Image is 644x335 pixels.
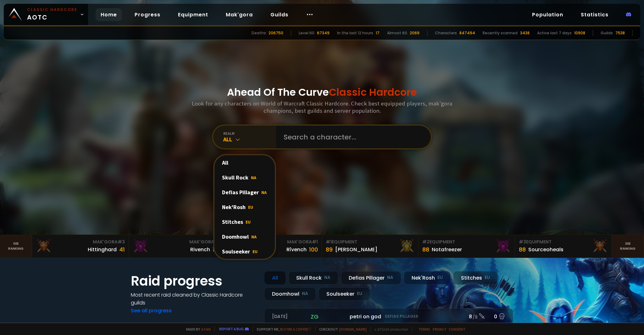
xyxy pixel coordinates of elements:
div: Deaths [252,30,266,36]
div: In the last 12 hours [337,30,373,36]
span: # 3 [118,239,125,245]
small: NA [302,291,308,297]
a: #3Equipment88Sourceoheals [515,235,612,258]
div: Defias Pillager [341,271,401,285]
div: Mak'Gora [36,239,125,245]
div: Almost 60 [387,30,407,36]
small: NA [387,275,393,281]
a: Terms [419,327,430,332]
small: Classic Hardcore [27,7,77,13]
div: 88 [422,245,429,254]
h1: Raid progress [131,271,257,291]
a: a fan [201,327,211,332]
input: Search a character... [280,126,423,148]
a: Seeranking [612,235,644,258]
div: Nek'Rosh [404,271,451,285]
div: Sourceoheals [528,246,563,253]
div: 100 [213,245,221,254]
div: Hittinghard [88,246,117,253]
div: 3438 [520,30,530,36]
div: 206750 [269,30,283,36]
span: EU [246,219,251,225]
div: Defias Pillager [214,185,275,200]
a: #2Equipment88Notafreezer [419,235,515,258]
small: EU [437,275,443,281]
div: Skull Rock [288,271,338,285]
div: Stitches [214,214,275,229]
div: Soulseeker [214,244,275,259]
div: All [223,136,276,143]
span: v. d752d5 - production [370,327,408,332]
span: NA [251,175,256,180]
div: All [264,271,286,285]
div: 2069 [410,30,419,36]
span: Made by [182,327,211,332]
span: NA [261,190,267,195]
div: Mak'Gora [133,239,221,245]
span: # 3 [519,239,526,245]
div: 41 [119,245,125,254]
a: Guilds [265,8,293,21]
span: Checkout [315,327,367,332]
small: EU [485,275,490,281]
h1: Ahead Of The Curve [227,85,417,100]
div: Nek'Rosh [214,200,275,214]
a: Equipment [173,8,213,21]
div: Rivench [190,246,210,253]
span: Support me, [253,327,311,332]
a: Buy me a coffee [280,327,311,332]
div: Doomhowl [214,229,275,244]
div: 7538 [615,30,625,36]
div: 100 [309,245,318,254]
span: # 1 [312,239,318,245]
div: Soulseeker [319,287,370,301]
div: All [214,155,275,170]
div: Characters [435,30,457,36]
div: 17 [376,30,380,36]
div: Guilds [601,30,613,36]
span: # 2 [422,239,430,245]
a: [DATE]zgpetri on godDefias Pillager8 /90 [264,308,513,325]
h3: Look for any characters on World of Warcraft Classic Hardcore. Check best equipped players, mak'g... [189,100,455,114]
div: Doomhowl [264,287,316,301]
div: realm [223,131,276,136]
div: Level 60 [299,30,314,36]
span: EU [248,204,253,210]
div: Equipment [422,239,511,245]
div: Skull Rock [214,170,275,185]
span: NA [251,234,257,240]
div: 67349 [317,30,330,36]
a: Mak'gora [221,8,258,21]
a: #1Equipment89[PERSON_NAME] [322,235,419,258]
span: Classic Hardcore [329,85,417,99]
div: Active last 7 days [537,30,572,36]
h4: Most recent raid cleaned by Classic Hardcore guilds [131,291,257,307]
div: Equipment [519,239,608,245]
a: Progress [130,8,165,21]
a: Mak'Gora#3Hittinghard41 [32,235,129,258]
div: Equipment [326,239,414,245]
div: Recently scanned [483,30,518,36]
a: Home [96,8,122,21]
small: EU [357,291,362,297]
a: See all progress [131,307,172,314]
a: Classic HardcoreAOTC [4,4,88,25]
span: # 1 [326,239,332,245]
div: 10908 [574,30,585,36]
a: Privacy [433,327,446,332]
a: [DOMAIN_NAME] [339,327,367,332]
a: Report a bug [219,326,244,331]
small: NA [324,275,330,281]
span: AOTC [27,7,77,22]
div: Stitches [453,271,498,285]
div: Notafreezer [432,246,462,253]
a: Mak'Gora#2Rivench100 [129,235,225,258]
div: 847494 [459,30,475,36]
a: Consent [449,327,465,332]
div: [PERSON_NAME] [335,246,377,253]
div: 89 [326,245,333,254]
a: Statistics [576,8,613,21]
div: Rîvench [286,246,307,253]
a: Population [527,8,568,21]
div: 88 [519,245,526,254]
